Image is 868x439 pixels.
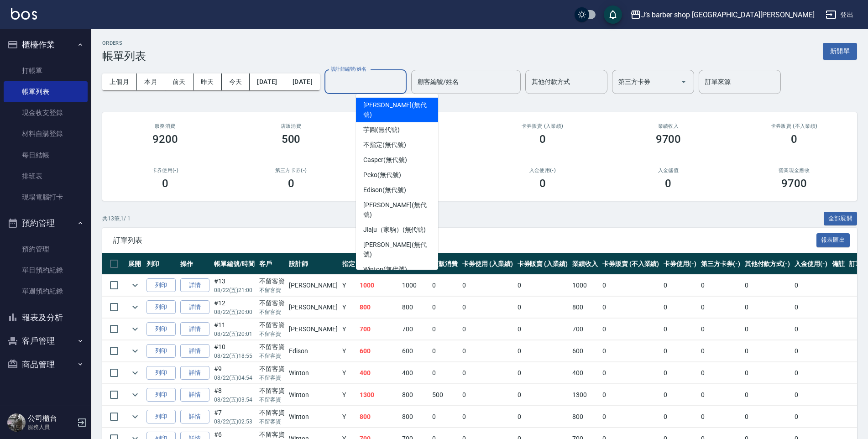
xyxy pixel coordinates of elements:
[699,253,743,275] th: 第三方卡券(-)
[4,145,88,166] a: 每日結帳
[340,362,357,384] td: Y
[661,362,699,384] td: 0
[4,353,88,376] button: 商品管理
[259,308,285,316] p: 不留客資
[363,155,407,165] span: Casper (無代號)
[162,177,168,190] h3: 0
[792,384,830,406] td: 0
[357,406,400,428] td: 800
[259,330,285,338] p: 不留客資
[600,319,661,340] td: 0
[816,233,850,247] button: 報表匯出
[340,275,357,296] td: Y
[178,253,212,275] th: 操作
[7,413,26,432] img: Person
[515,362,570,384] td: 0
[214,352,255,360] p: 08/22 (五) 18:55
[259,386,285,396] div: 不留客資
[146,300,176,314] button: 列印
[743,275,793,296] td: 0
[287,406,340,428] td: Winton
[146,322,176,336] button: 列印
[699,406,743,428] td: 0
[430,319,460,340] td: 0
[460,297,515,318] td: 0
[357,384,400,406] td: 1300
[180,344,209,358] a: 詳情
[363,225,426,235] span: Jiaju（家駒） (無代號)
[4,281,88,302] a: 單週預約紀錄
[113,167,217,173] h2: 卡券使用(-)
[146,388,176,402] button: 列印
[460,362,515,384] td: 0
[128,410,142,423] button: expand row
[259,396,285,404] p: 不留客資
[430,362,460,384] td: 0
[357,319,400,340] td: 700
[400,275,430,296] td: 1000
[180,300,209,314] a: 詳情
[742,167,846,173] h2: 營業現金應收
[600,362,661,384] td: 0
[180,366,209,380] a: 詳情
[699,275,743,296] td: 0
[570,362,600,384] td: 400
[363,240,431,259] span: [PERSON_NAME] (無代號)
[600,406,661,428] td: 0
[665,177,671,190] h3: 0
[491,123,595,129] h2: 卡券販賣 (入業績)
[570,384,600,406] td: 1300
[460,384,515,406] td: 0
[4,33,88,57] button: 櫃檯作業
[363,170,401,180] span: Peko (無代號)
[4,329,88,353] button: 客戶管理
[287,275,340,296] td: [PERSON_NAME]
[128,278,142,292] button: expand row
[363,185,406,195] span: Edison (無代號)
[152,133,178,146] h3: 9200
[259,298,285,308] div: 不留客資
[363,200,431,219] span: [PERSON_NAME] (無代號)
[460,275,515,296] td: 0
[515,275,570,296] td: 0
[340,319,357,340] td: Y
[357,275,400,296] td: 1000
[460,253,515,275] th: 卡券使用 (入業績)
[699,297,743,318] td: 0
[792,406,830,428] td: 0
[743,297,793,318] td: 0
[400,406,430,428] td: 800
[214,374,255,382] p: 08/22 (五) 04:54
[430,384,460,406] td: 500
[4,187,88,208] a: 現場電腦打卡
[792,297,830,318] td: 0
[570,297,600,318] td: 800
[287,297,340,318] td: [PERSON_NAME]
[4,260,88,281] a: 單日預約紀錄
[515,319,570,340] td: 0
[212,275,257,296] td: #13
[515,406,570,428] td: 0
[146,278,176,293] button: 列印
[259,374,285,382] p: 不留客資
[259,418,285,426] p: 不留客資
[822,6,857,23] button: 登出
[781,177,807,190] h3: 9700
[363,100,431,120] span: [PERSON_NAME] (無代號)
[460,340,515,362] td: 0
[144,253,178,275] th: 列印
[11,8,37,20] img: Logo
[515,297,570,318] td: 0
[212,406,257,428] td: #7
[28,423,74,431] p: 服務人員
[824,212,858,226] button: 全部展開
[661,384,699,406] td: 0
[257,253,287,275] th: 客戶
[340,406,357,428] td: Y
[661,340,699,362] td: 0
[146,366,176,380] button: 列印
[400,340,430,362] td: 600
[641,9,815,21] div: J’s barber shop [GEOGRAPHIC_DATA][PERSON_NAME]
[661,297,699,318] td: 0
[180,278,209,293] a: 詳情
